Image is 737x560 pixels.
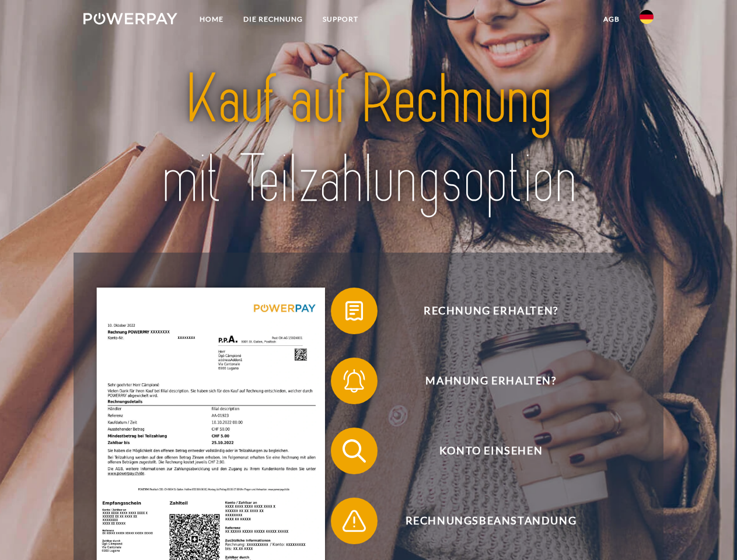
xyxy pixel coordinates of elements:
a: SUPPORT [313,9,368,30]
button: Mahnung erhalten? [331,358,634,404]
a: agb [593,9,630,30]
span: Mahnung erhalten? [348,358,634,404]
a: Home [190,9,233,30]
img: logo-powerpay-white.svg [83,13,177,24]
img: qb_warning.svg [340,506,369,535]
button: Rechnungsbeanstandung [331,498,634,544]
img: title-powerpay_de.svg [111,56,626,223]
a: DIE RECHNUNG [233,9,313,30]
span: Rechnung erhalten? [348,288,634,334]
span: Konto einsehen [348,428,634,474]
img: qb_search.svg [340,436,369,466]
img: de [640,10,654,24]
span: Rechnungsbeanstandung [348,498,634,544]
button: Konto einsehen [331,428,634,474]
img: qb_bell.svg [340,366,369,395]
button: Rechnung erhalten? [331,288,634,334]
img: qb_bill.svg [340,296,369,325]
